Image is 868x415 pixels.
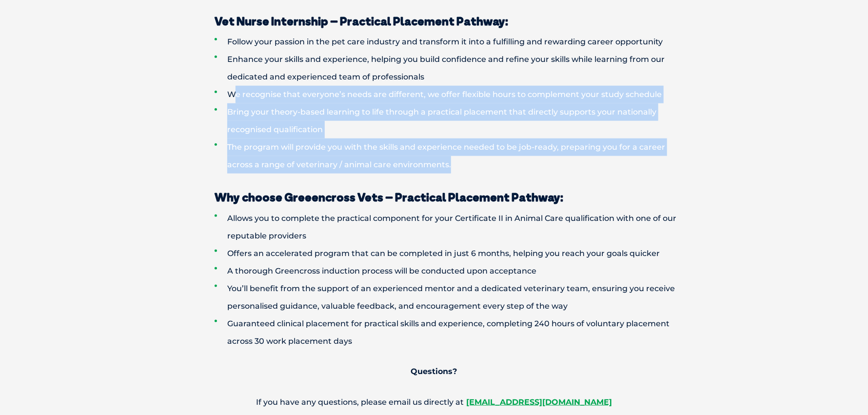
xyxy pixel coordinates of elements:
strong: Why choose Greeencross Vets – Practical Placement Pathway: [215,190,563,204]
a: [EMAIL_ADDRESS][DOMAIN_NAME] [466,397,612,407]
li: You’ll benefit from the support of an experienced mentor and a dedicated veterinary team, ensurin... [215,280,688,315]
p: If you have any questions, please email us directly at [180,394,688,411]
li: Allows you to complete the practical component for your Certificate II in Animal Care qualificati... [215,210,688,245]
li: Enhance your skills and experience, helping you build confidence and refine your skills while lea... [215,51,688,86]
li: The program will provide you with the skills and experience needed to be job-ready, preparing you... [215,138,688,174]
li: Offers an accelerated program that can be completed in just 6 months, helping you reach your goal... [215,245,688,262]
li: Guaranteed clinical placement for practical skills and experience, completing 240 hours of volunt... [215,315,688,350]
li: We recognise that everyone’s needs are different, we offer flexible hours to complement your stud... [215,86,688,103]
li: Follow your passion in the pet care industry and transform it into a fulfilling and rewarding car... [215,33,688,51]
strong: Questions? [411,367,457,376]
li: Bring your theory-based learning to life through a practical placement that directly supports you... [215,103,688,138]
strong: Vet Nurse Internship – Practical Placement Pathway: [215,14,508,28]
li: A thorough Greencross induction process will be conducted upon acceptance [215,262,688,280]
